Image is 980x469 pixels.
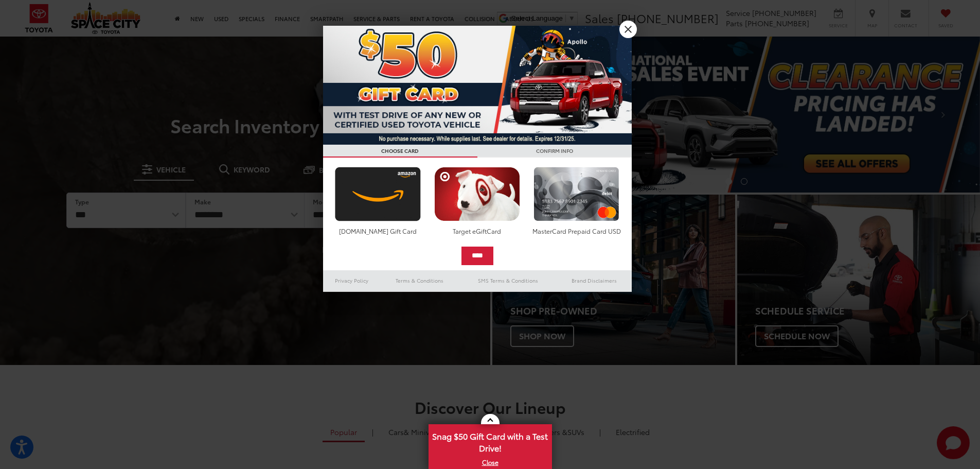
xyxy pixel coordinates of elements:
div: Target eGiftCard [432,227,523,235]
div: [DOMAIN_NAME] Gift Card [332,227,423,235]
div: MasterCard Prepaid Card USD [531,227,622,235]
h3: CONFIRM INFO [477,145,632,158]
a: Privacy Policy [323,274,381,287]
a: SMS Terms & Conditions [459,274,557,287]
img: amazoncard.png [332,167,423,221]
a: Terms & Conditions [380,274,459,287]
img: targetcard.png [432,167,523,221]
img: 53411_top_152338.jpg [323,26,632,145]
h3: CHOOSE CARD [323,145,477,158]
span: Snag $50 Gift Card with a Test Drive! [430,425,551,457]
a: Brand Disclaimers [557,274,632,287]
img: mastercard.png [531,167,622,221]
